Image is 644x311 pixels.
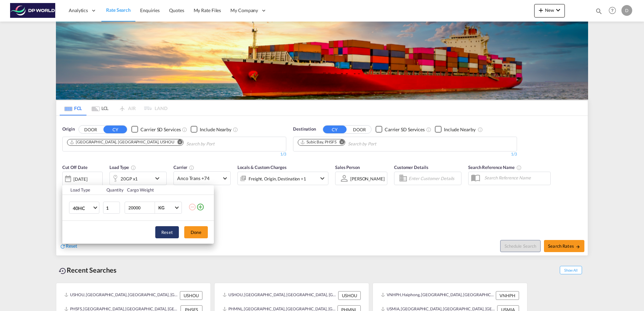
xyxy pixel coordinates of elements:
span: 40HC [73,205,92,212]
md-icon: icon-minus-circle-outline [188,203,196,211]
md-select: Choose: 40HC [69,202,99,214]
div: Cargo Weight [127,187,184,193]
div: KG [158,205,164,210]
th: Quantity [102,185,123,195]
input: Qty [103,202,120,214]
button: Reset [155,226,179,238]
button: Done [184,226,208,238]
md-icon: icon-plus-circle-outline [196,203,204,211]
th: Load Type [62,185,102,195]
input: Enter Weight [128,202,155,213]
